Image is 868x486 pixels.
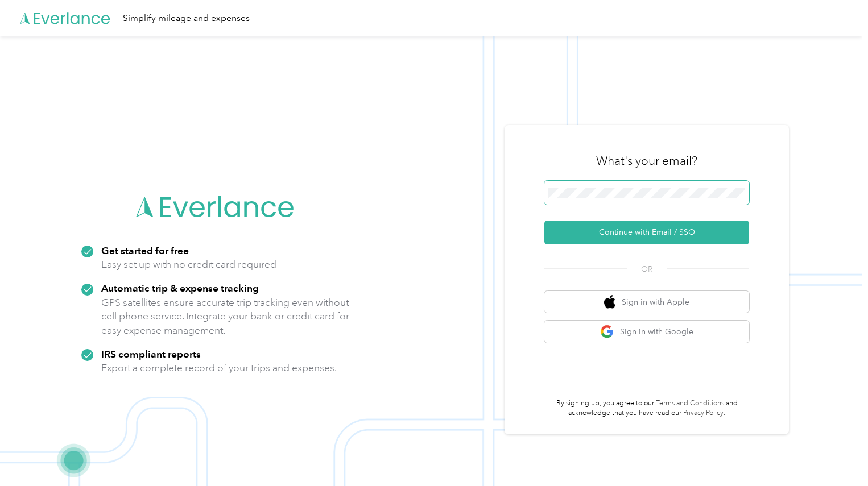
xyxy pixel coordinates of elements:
strong: IRS compliant reports [101,348,201,360]
button: google logoSign in with Google [544,321,749,343]
img: google logo [600,325,614,339]
a: Privacy Policy [683,409,724,417]
p: Easy set up with no credit card required [101,257,276,272]
h3: What's your email? [596,153,697,169]
button: apple logoSign in with Apple [544,291,749,313]
p: GPS satellites ensure accurate trip tracking even without cell phone service. Integrate your bank... [101,296,350,338]
img: apple logo [604,295,615,309]
strong: Get started for free [101,244,189,256]
div: Simplify mileage and expenses [123,11,250,26]
p: By signing up, you agree to our and acknowledge that you have read our . [544,398,749,418]
strong: Automatic trip & expense tracking [101,282,259,294]
p: Export a complete record of your trips and expenses. [101,361,337,375]
button: Continue with Email / SSO [544,221,749,244]
span: OR [627,263,667,275]
a: Terms and Conditions [656,399,724,408]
